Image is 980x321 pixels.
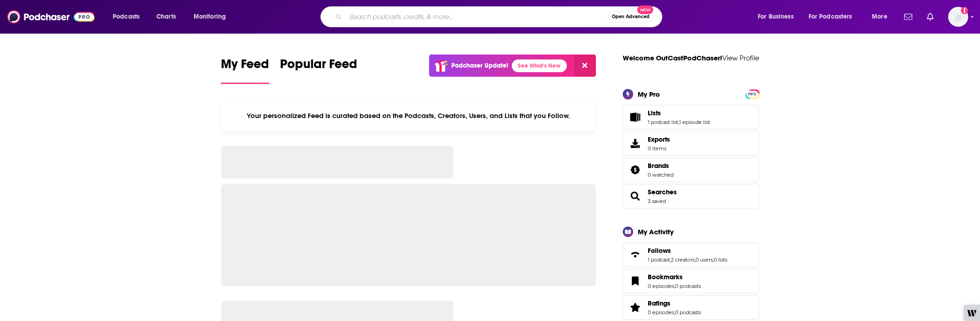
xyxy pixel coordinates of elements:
[648,162,674,170] a: Brands
[106,10,151,24] button: open menu
[648,247,727,255] a: Follows
[345,10,608,24] input: Search podcasts, credits, & more...
[648,273,701,281] a: Bookmarks
[623,131,759,156] a: Exports
[648,145,670,152] span: 0 items
[512,59,567,72] a: See What's New
[923,9,937,25] a: Show notifications dropdown
[638,90,660,99] div: My Pro
[872,10,887,23] span: More
[648,299,670,307] span: Ratings
[623,269,759,293] span: Bookmarks
[623,295,759,320] span: Ratings
[671,257,695,263] a: 2 creators
[626,248,644,261] a: Follows
[948,7,968,27] span: Logged in as OutCastPodChaser
[747,90,758,97] a: PRO
[678,119,679,125] span: ,
[648,299,701,307] a: Ratings
[221,100,596,131] div: Your personalized Feed is curated based on the Podcasts, Creators, Users, and Lists that you Follow.
[648,188,677,196] a: Searches
[674,309,675,316] span: ,
[280,56,357,84] a: Popular Feed
[679,119,710,125] a: 1 episode list
[714,257,727,263] a: 0 lists
[623,54,722,62] a: Welcome OutCastPodChaser!
[623,184,759,208] span: Searches
[758,10,794,23] span: For Business
[674,283,675,289] span: ,
[221,56,269,77] span: My Feed
[648,135,670,143] span: Exports
[156,10,176,23] span: Charts
[623,158,759,182] span: Brands
[900,9,916,25] a: Show notifications dropdown
[626,301,644,314] a: Ratings
[608,11,654,22] button: Open AdvancedNew
[961,7,968,14] svg: Add a profile image
[7,8,95,25] img: Podchaser - Follow, Share and Rate Podcasts
[648,119,678,125] a: 1 podcast list
[187,10,238,24] button: open menu
[113,10,140,23] span: Podcasts
[948,7,968,27] img: User Profile
[623,242,759,267] span: Follows
[747,91,758,98] span: PRO
[809,10,852,23] span: For Podcasters
[695,257,713,263] a: 0 users
[648,309,674,316] a: 0 episodes
[451,62,508,69] p: Podchaser Update!
[648,257,670,263] a: 1 podcast
[623,105,759,129] span: Lists
[722,54,759,62] a: View Profile
[150,10,181,24] a: Charts
[648,273,683,281] span: Bookmarks
[695,257,695,263] span: ,
[612,15,650,19] span: Open Advanced
[638,227,674,236] div: My Activity
[637,5,654,14] span: New
[648,109,661,117] span: Lists
[713,257,714,263] span: ,
[675,283,701,289] a: 0 podcasts
[948,7,968,27] button: Show profile menu
[865,10,899,24] button: open menu
[648,198,666,204] a: 3 saved
[648,162,669,170] span: Brands
[626,275,644,287] a: Bookmarks
[648,283,674,289] a: 0 episodes
[675,309,701,316] a: 0 podcasts
[803,10,865,24] button: open menu
[751,10,805,24] button: open menu
[648,172,674,178] a: 0 watched
[194,10,226,23] span: Monitoring
[626,163,644,176] a: Brands
[648,109,710,117] a: Lists
[626,111,644,123] a: Lists
[626,190,644,202] a: Searches
[280,56,357,77] span: Popular Feed
[221,56,269,84] a: My Feed
[648,247,671,255] span: Follows
[626,137,644,150] span: Exports
[670,257,671,263] span: ,
[329,6,671,27] div: Search podcasts, credits, & more...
